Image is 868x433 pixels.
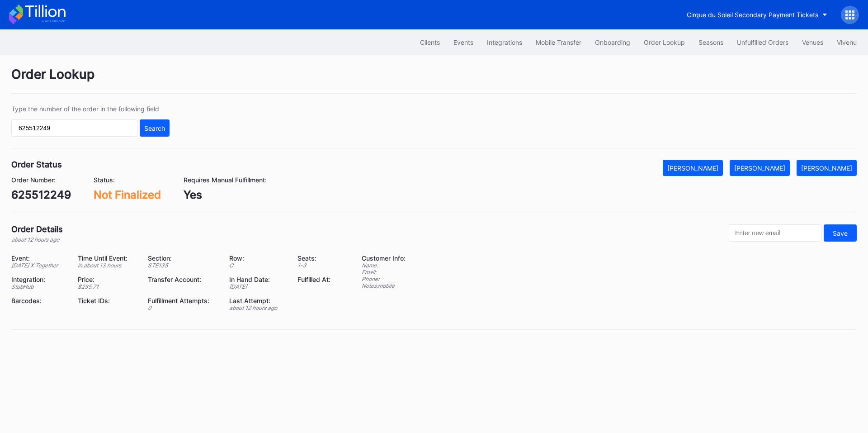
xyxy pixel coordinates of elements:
div: Fulfilled At: [297,276,339,283]
div: Notes: mobile [362,282,406,289]
button: Search [140,119,170,137]
div: 1 - 3 [297,262,339,269]
div: STE135 [148,262,218,269]
div: Fulfillment Attempts: [148,297,218,305]
div: Name: [362,262,406,269]
button: [PERSON_NAME] [730,160,790,176]
div: [PERSON_NAME] [734,164,785,172]
button: Integrations [480,34,529,51]
div: StubHub [11,283,66,290]
div: Barcodes: [11,297,66,305]
div: In Hand Date: [229,276,286,283]
div: Onboarding [595,38,630,46]
div: Seats: [297,254,339,262]
div: Order Details [11,224,63,234]
div: Vivenu [837,38,857,46]
div: about 12 hours ago [11,236,63,243]
div: Phone: [362,276,406,282]
div: Email: [362,269,406,276]
div: Search [144,124,165,132]
button: Cirque du Soleil Secondary Payment Tickets [680,6,834,23]
button: Vivenu [830,34,863,51]
div: Order Number: [11,176,71,184]
div: Section: [148,254,218,262]
div: Integrations [487,38,522,46]
div: Row: [229,254,286,262]
div: Time Until Event: [78,254,136,262]
div: Requires Manual Fulfillment: [184,176,267,184]
button: Onboarding [588,34,637,51]
div: Event: [11,254,66,262]
div: 0 [148,305,218,311]
div: [PERSON_NAME] [801,164,852,172]
button: Order Lookup [637,34,692,51]
div: Last Attempt: [229,297,286,305]
div: 625512249 [11,188,71,201]
div: Unfulfilled Orders [737,38,788,46]
div: Integration: [11,276,66,283]
div: Status: [94,176,161,184]
div: Price: [78,276,136,283]
div: Clients [420,38,440,46]
div: Seasons [698,38,723,46]
div: Save [833,229,848,237]
input: GT59662 [11,119,137,137]
button: Save [824,224,857,242]
button: Venues [795,34,830,51]
div: [DATE] [229,283,286,290]
button: Events [447,34,480,51]
div: Type the number of the order in the following field [11,105,170,113]
div: $ 235.71 [78,283,136,290]
button: [PERSON_NAME] [663,160,723,176]
div: Order Lookup [11,67,857,94]
div: Customer Info: [362,254,406,262]
button: Clients [413,34,447,51]
button: [PERSON_NAME] [797,160,857,176]
div: [DATE] X Together [11,262,66,269]
button: Seasons [692,34,730,51]
div: Order Status [11,160,62,169]
div: Transfer Account: [148,276,218,283]
div: Venues [802,38,823,46]
div: Not Finalized [94,188,161,201]
div: Ticket IDs: [78,297,136,305]
button: Unfulfilled Orders [730,34,795,51]
div: Order Lookup [644,38,685,46]
div: C [229,262,286,269]
div: [PERSON_NAME] [667,164,718,172]
div: Events [453,38,473,46]
button: Mobile Transfer [529,34,588,51]
div: about 12 hours ago [229,305,286,311]
div: Mobile Transfer [536,38,581,46]
div: Yes [184,188,267,201]
div: in about 13 hours [78,262,136,269]
input: Enter new email [728,224,821,242]
div: Cirque du Soleil Secondary Payment Tickets [687,11,818,19]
